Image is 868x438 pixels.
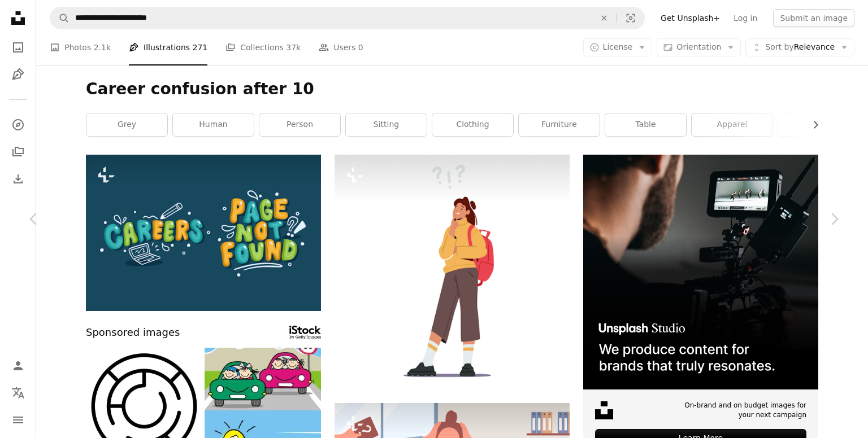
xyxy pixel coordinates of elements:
a: sitting [346,113,427,136]
a: table [605,113,686,136]
img: file-1631678316303-ed18b8b5cb9cimage [595,401,613,419]
a: Photos 2.1k [50,29,111,65]
a: Collections [7,141,29,163]
button: Clear [592,7,617,29]
a: apparel [692,113,772,136]
button: Submit an image [773,9,854,27]
button: Search Unsplash [50,7,70,29]
img: Careers and page not found text with icons [86,155,321,311]
a: human [173,113,254,136]
a: Log in / Sign up [7,354,29,377]
button: scroll list to the right [805,113,818,136]
h1: Career confusion after 10 [86,79,818,99]
a: person [259,113,340,136]
a: Photos [7,36,29,59]
span: Sort by [765,42,793,51]
a: Collections 37k [225,29,301,65]
span: 2.1k [94,41,111,54]
button: Visual search [617,7,644,29]
a: Next [800,165,868,273]
span: License [603,42,633,51]
a: Explore [7,113,29,136]
a: Careers and page not found text with icons [86,227,321,238]
a: furniture [519,113,600,136]
form: Find visuals sitewide [50,7,645,29]
button: License [583,38,653,56]
button: Orientation [657,38,741,56]
span: On-brand and on budget images for your next campaign [676,401,806,420]
button: Sort byRelevance [745,38,854,56]
img: file-1715652217532-464736461acbimage [583,155,818,389]
span: Relevance [765,42,835,53]
span: Sponsored images [86,325,180,341]
a: grey [86,113,167,136]
a: suit [778,113,859,136]
span: 37k [286,41,301,54]
a: Female Character Stand Under Question Mark Thinking Isolated on White Background. Woman Solving P... [335,266,570,277]
button: Language [7,382,29,404]
a: Users 0 [319,29,363,65]
a: Get Unsplash+ [654,9,727,27]
a: Illustrations [7,63,29,86]
span: Orientation [676,42,721,51]
a: Log in [727,9,764,27]
img: Female Character Stand Under Question Mark Thinking Isolated on White Background. Woman Solving P... [335,155,570,389]
span: 0 [358,41,363,54]
a: clothing [432,113,513,136]
button: Menu [7,409,29,431]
